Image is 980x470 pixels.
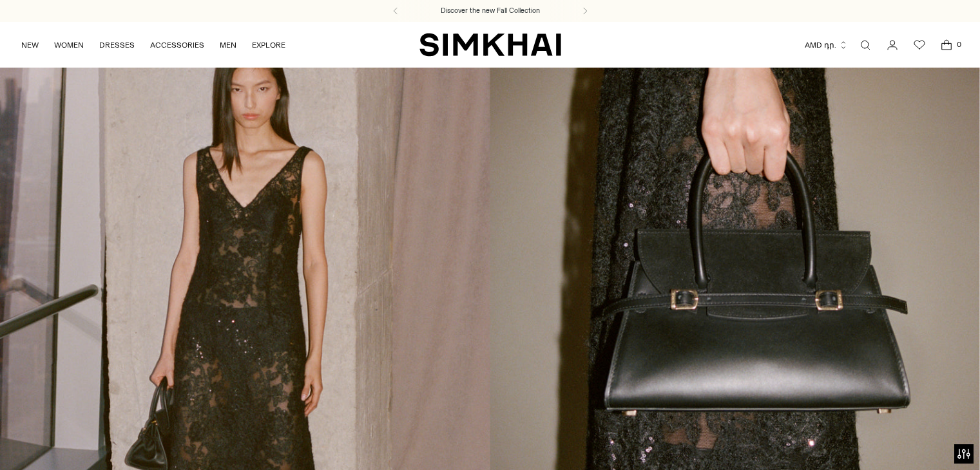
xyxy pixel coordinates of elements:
[99,31,135,59] a: DRESSES
[907,32,932,58] a: Wishlist
[150,31,204,59] a: ACCESSORIES
[220,31,236,59] a: MEN
[953,39,965,50] span: 0
[879,32,905,58] a: Go to the account page
[441,6,540,16] a: Discover the new Fall Collection
[934,32,959,58] a: Open cart modal
[419,32,561,57] a: SIMKHAI
[54,31,84,59] a: WOMEN
[252,31,285,59] a: EXPLORE
[805,31,848,59] button: AMD դր.
[852,32,878,58] a: Open search modal
[21,31,39,59] a: NEW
